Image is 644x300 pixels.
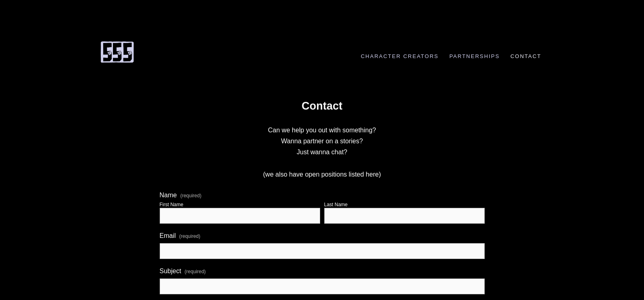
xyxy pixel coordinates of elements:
span: Name [160,192,177,199]
span: (required) [184,266,206,277]
a: 555 Comic [99,45,135,57]
h1: Contact [160,99,485,113]
img: 555 Comic [99,41,135,63]
div: First Name [160,202,184,207]
p: Can we help you out with something? Wanna partner on a stories? Just wanna chat? [160,125,485,158]
a: Partnerships [445,53,504,59]
div: Last Name [324,202,348,207]
a: Character Creators [357,53,443,59]
span: Email [160,232,176,240]
p: (we also have open positions listed here) [160,169,485,180]
span: (required) [180,193,202,198]
a: Contact [506,53,546,59]
span: (required) [179,231,200,242]
span: Subject [160,268,181,275]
